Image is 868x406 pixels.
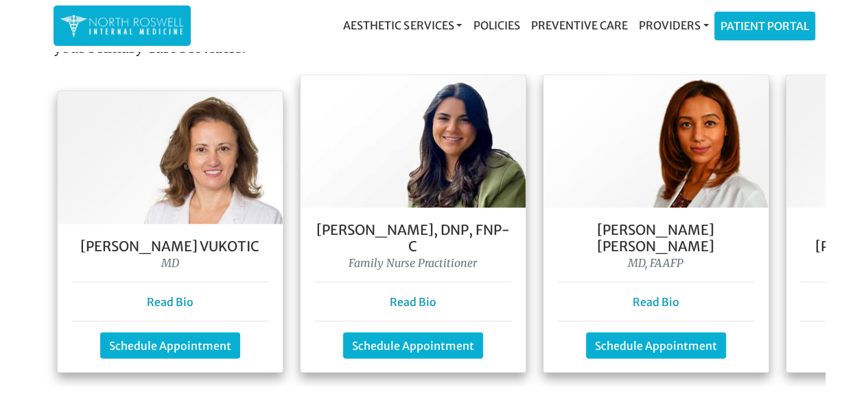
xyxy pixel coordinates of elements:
[100,332,240,358] a: Schedule Appointment
[586,332,726,358] a: Schedule Appointment
[71,238,269,254] h5: [PERSON_NAME] Vukotic
[525,12,633,39] a: Preventive Care
[633,294,679,308] a: Read Bio
[338,12,467,39] a: Aesthetic Services
[633,12,714,39] a: Providers
[628,255,683,269] i: MD, FAAFP
[343,332,483,358] a: Schedule Appointment
[147,294,193,308] a: Read Bio
[467,12,525,39] a: Policies
[58,91,283,224] img: Dr. Goga Vukotis
[715,12,814,40] a: Patient Portal
[60,12,184,39] img: North Roswell Internal Medicine
[349,255,477,269] i: Family Nurse Practitioner
[543,75,769,207] img: Dr. Farah Mubarak Ali MD, FAAFP
[314,221,512,254] h5: [PERSON_NAME], DNP, FNP- C
[390,294,436,308] a: Read Bio
[557,221,755,254] h5: [PERSON_NAME] [PERSON_NAME]
[161,255,179,269] i: MD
